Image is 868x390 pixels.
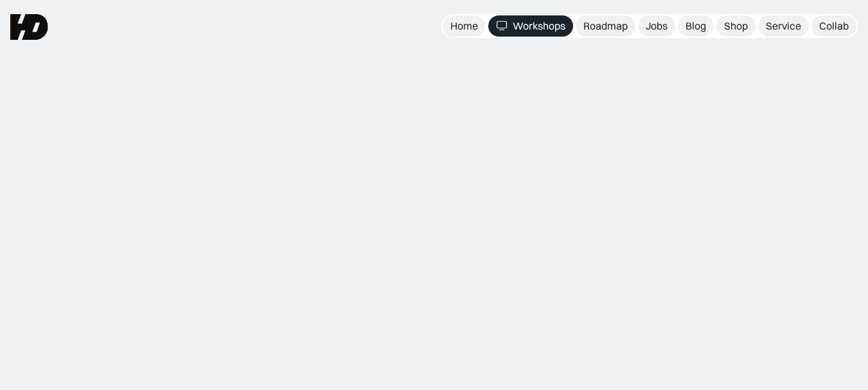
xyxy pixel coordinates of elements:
[638,15,675,37] a: Jobs
[716,15,756,37] a: Shop
[811,15,856,37] a: Collab
[450,19,478,33] div: Home
[758,15,809,37] a: Service
[443,15,486,37] a: Home
[819,19,849,33] div: Collab
[513,19,565,33] div: Workshops
[583,19,628,33] div: Roadmap
[724,19,748,33] div: Shop
[766,19,801,33] div: Service
[576,15,635,37] a: Roadmap
[678,15,714,37] a: Blog
[488,15,573,37] a: Workshops
[686,19,706,33] div: Blog
[646,19,668,33] div: Jobs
